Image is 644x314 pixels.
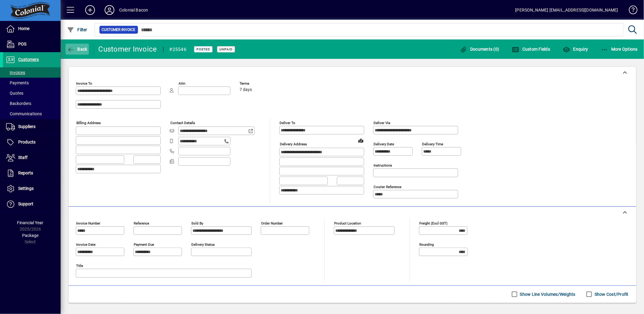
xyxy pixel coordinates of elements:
mat-label: Invoice date [76,242,96,247]
span: Enquiry [563,47,588,52]
app-page-header-button: Back [61,44,94,55]
div: [PERSON_NAME] [EMAIL_ADDRESS][DOMAIN_NAME] [515,5,618,15]
a: Reports [3,166,61,181]
span: Documents (0) [460,47,499,52]
span: Customer Invoice [102,27,136,33]
a: Knowledge Base [624,1,636,21]
mat-label: Order number [261,221,283,225]
span: More Options [601,47,638,52]
button: More Options [599,44,639,55]
a: Communications [3,109,61,119]
a: Quotes [3,88,61,98]
a: Invoices [3,67,61,78]
mat-label: Courier Reference [374,185,401,189]
mat-label: Title [76,264,83,268]
span: Package [22,233,39,238]
span: Terms [240,82,276,86]
mat-label: Attn [179,81,185,86]
div: #25546 [169,45,187,54]
a: View on map [356,136,366,145]
span: Unpaid [220,47,233,51]
span: 7 days [240,87,252,92]
a: Staff [3,150,61,165]
span: Suppliers [18,124,35,129]
span: Back [67,47,87,52]
a: Payments [3,78,61,88]
div: Customer Invoice [99,44,157,54]
mat-label: Rounding [419,242,434,247]
span: Reports [18,171,33,175]
button: Profile [100,5,119,15]
mat-label: Sold by [191,221,203,225]
a: Suppliers [3,119,61,134]
label: Show Cost/Profit [593,291,629,297]
button: Documents (0) [458,44,501,55]
mat-label: Invoice To [76,81,92,86]
span: Custom Fields [512,47,550,52]
mat-label: Product location [334,221,361,225]
button: Filter [65,24,89,35]
span: Payments [6,80,29,85]
a: POS [3,37,61,52]
span: Financial Year [17,220,44,225]
span: Staff [18,155,28,160]
span: Products [18,140,35,144]
mat-label: Payment due [134,242,154,247]
mat-label: Invoice number [76,221,100,225]
mat-label: Delivery date [374,142,394,146]
span: Communications [6,111,42,116]
span: POS [18,42,26,46]
span: Invoices [6,70,25,75]
a: Products [3,135,61,150]
span: Support [18,201,33,206]
span: Settings [18,186,34,191]
span: Customers [18,57,39,62]
button: Add [80,5,100,15]
a: Backorders [3,98,61,109]
mat-label: Deliver To [280,121,295,125]
span: Home [18,26,29,31]
mat-label: Deliver via [374,121,390,125]
mat-label: Instructions [374,163,392,167]
mat-label: Reference [134,221,149,225]
mat-label: Delivery status [191,242,215,247]
a: Settings [3,181,61,196]
label: Show Line Volumes/Weights [519,291,575,297]
span: Quotes [6,91,23,96]
span: Backorders [6,101,31,106]
button: Back [65,44,89,55]
mat-label: Delivery time [422,142,443,146]
button: Custom Fields [511,44,552,55]
a: Home [3,21,61,36]
a: Support [3,197,61,212]
button: Enquiry [561,44,589,55]
mat-label: Freight (excl GST) [419,221,448,225]
span: Filter [67,27,87,32]
span: Posted [196,47,210,51]
div: Colonial Bacon [119,5,148,15]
